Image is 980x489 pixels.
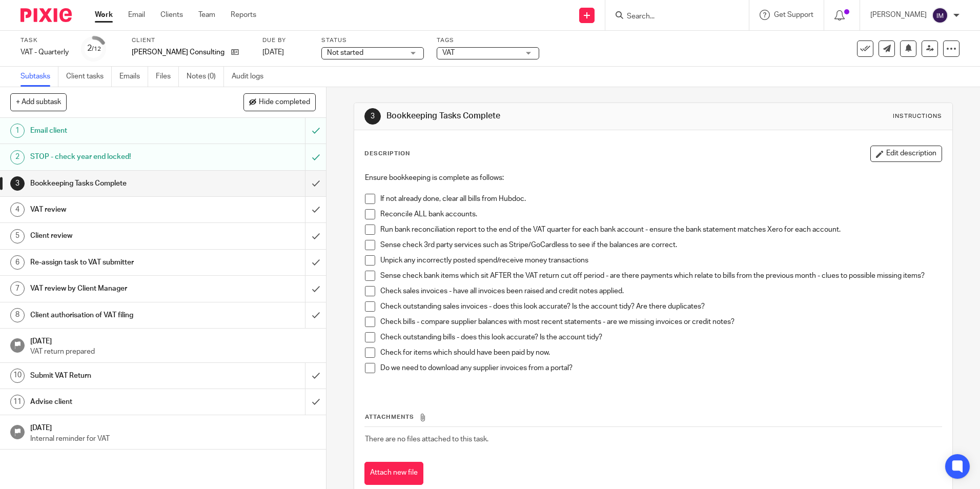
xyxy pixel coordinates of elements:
[932,7,948,24] img: svg%3E
[262,49,284,56] span: [DATE]
[30,228,207,243] h1: Client review
[327,49,363,56] span: Not started
[10,176,25,191] div: 3
[87,43,101,54] div: 2
[380,348,941,358] p: Check for items which should have been paid by now.
[321,36,424,45] label: Status
[30,255,207,270] h1: Re-assign task to VAT submitter
[95,10,113,20] a: Work
[231,10,256,20] a: Reports
[380,332,941,342] p: Check outstanding bills - does this look accurate? Is the account tidy?
[364,462,423,485] button: Attach new file
[30,334,316,347] h1: [DATE]
[132,36,250,45] label: Client
[30,308,207,323] h1: Client authorisation of VAT filing
[365,173,941,183] p: Ensure bookkeeping is complete as follows:
[386,111,675,121] h1: Bookkeeping Tasks Complete
[10,229,25,243] div: 5
[626,12,718,22] input: Search
[10,395,25,409] div: 11
[30,176,207,191] h1: Bookkeeping Tasks Complete
[437,36,539,45] label: Tags
[442,49,455,56] span: VAT
[380,194,941,204] p: If not already done, clear all bills from Hubdoc.
[30,149,207,165] h1: STOP - check year end locked!
[198,10,215,20] a: Team
[21,67,58,87] a: Subtasks
[10,255,25,270] div: 6
[30,420,316,433] h1: [DATE]
[21,8,72,22] img: Pixie
[380,240,941,250] p: Sense check 3rd party services such as Stripe/GoCardless to see if the balances are correct.
[132,47,226,57] p: [PERSON_NAME] Consulting Ltd
[30,368,207,383] h1: Submit VAT Return
[30,394,207,410] h1: Advise client
[156,67,179,87] a: Files
[119,67,148,87] a: Emails
[870,10,927,20] p: [PERSON_NAME]
[30,202,207,217] h1: VAT review
[259,98,310,107] span: Hide completed
[262,36,309,45] label: Due by
[10,281,25,296] div: 7
[10,308,25,322] div: 8
[10,202,25,217] div: 4
[30,347,316,357] p: VAT return prepared
[10,150,25,165] div: 2
[10,124,25,138] div: 1
[380,271,941,281] p: Sense check bank items which sit AFTER the VAT return cut off period - are there payments which r...
[30,123,207,138] h1: Email client
[66,67,112,87] a: Client tasks
[364,150,410,158] p: Description
[10,93,67,111] button: + Add subtask
[380,317,941,327] p: Check bills - compare supplier balances with most recent statements - are we missing invoices or ...
[365,436,488,443] span: There are no files attached to this task.
[232,67,271,87] a: Audit logs
[380,286,941,296] p: Check sales invoices - have all invoices been raised and credit notes applied.
[380,255,941,266] p: Unpick any incorrectly posted spend/receive money transactions
[380,225,941,235] p: Run bank reconciliation report to the end of the VAT quarter for each bank account - ensure the b...
[21,47,69,57] div: VAT - Quarterly
[30,434,316,444] p: Internal reminder for VAT
[187,67,224,87] a: Notes (0)
[365,414,414,420] span: Attachments
[21,36,69,45] label: Task
[893,112,942,120] div: Instructions
[870,146,942,162] button: Edit description
[92,46,101,52] small: /12
[30,281,207,296] h1: VAT review by Client Manager
[160,10,183,20] a: Clients
[380,209,941,219] p: Reconcile ALL bank accounts.
[10,369,25,383] div: 10
[364,108,381,125] div: 3
[774,11,813,18] span: Get Support
[380,301,941,312] p: Check outstanding sales invoices - does this look accurate? Is the account tidy? Are there duplic...
[380,363,941,373] p: Do we need to download any supplier invoices from a portal?
[128,10,145,20] a: Email
[243,93,316,111] button: Hide completed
